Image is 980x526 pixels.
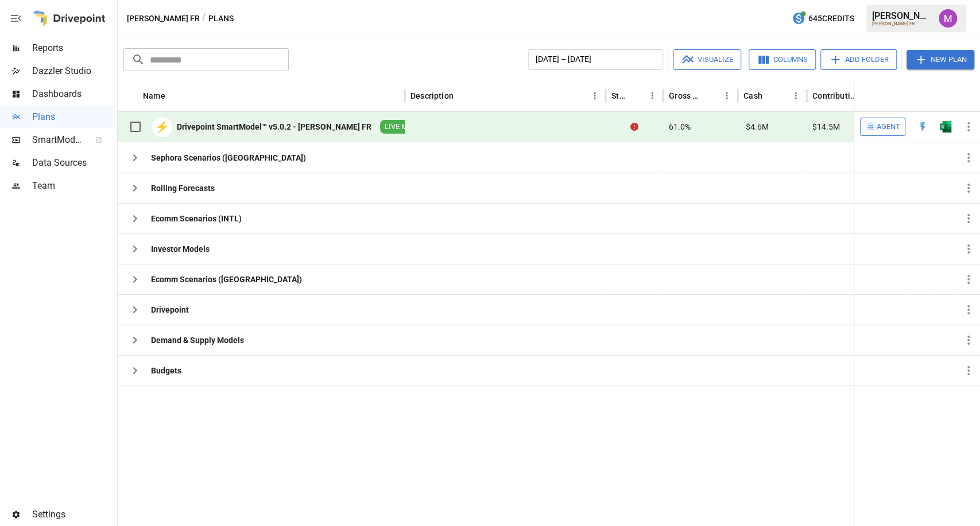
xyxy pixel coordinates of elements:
span: $14.5M [812,121,840,133]
button: [DATE] – [DATE] [528,49,663,70]
span: Settings [32,508,115,521]
div: Open in Excel [940,121,951,133]
button: Visualize [673,49,741,70]
img: Umer Muhammed [939,9,957,28]
span: -$4.6M [743,121,769,133]
div: Budgets [151,365,181,376]
div: [PERSON_NAME] [872,10,932,21]
span: Dazzler Studio [32,64,115,78]
img: quick-edit-flash.b8aec18c.svg [917,121,928,133]
button: Sort [964,88,980,104]
div: Cash [743,91,762,100]
div: Sephora Scenarios ([GEOGRAPHIC_DATA]) [151,152,306,163]
button: Columns [749,49,816,70]
button: Status column menu [644,88,660,104]
button: [PERSON_NAME] FR [127,11,200,26]
button: Umer Muhammed [932,2,964,34]
span: Agent [877,120,900,134]
div: [PERSON_NAME] FR [872,21,932,26]
button: Sort [455,88,471,104]
span: 645 Credits [808,11,854,26]
span: Team [32,179,115,193]
div: Investor Models [151,243,210,255]
button: Sort [764,88,780,104]
div: Drivepoint SmartModel™ v5.0.2 - [PERSON_NAME] FR [177,121,371,133]
button: Description column menu [587,88,603,104]
button: Add Folder [820,49,897,70]
div: ⚡ [152,117,172,137]
div: Drivepoint [151,304,189,315]
span: Data Sources [32,156,115,170]
button: Gross Margin column menu [719,88,735,104]
button: Agent [860,118,905,136]
span: Reports [32,41,115,55]
div: Rolling Forecasts [151,182,215,194]
div: Status [611,91,627,100]
span: ™ [82,131,90,146]
div: Ecomm Scenarios (INTL) [151,213,242,224]
button: Cash column menu [788,88,804,104]
div: Gross Margin [669,91,702,100]
span: LIVE MODEL [380,122,431,133]
img: excel-icon.76473adf.svg [940,121,951,133]
button: Sort [166,88,183,104]
span: 61.0% [669,121,691,133]
span: Dashboards [32,87,115,101]
span: Plans [32,110,115,124]
div: Name [143,91,165,100]
div: Demand & Supply Models [151,334,244,346]
div: Contribution Profit [812,91,857,100]
div: Description [410,91,454,100]
button: 645Credits [787,8,859,29]
div: Open in Quick Edit [917,121,928,133]
span: SmartModel [32,133,83,147]
button: Sort [703,88,719,104]
div: Ecomm Scenarios ([GEOGRAPHIC_DATA]) [151,274,302,285]
div: / [202,11,206,26]
button: Sort [628,88,644,104]
button: New Plan [907,50,974,69]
